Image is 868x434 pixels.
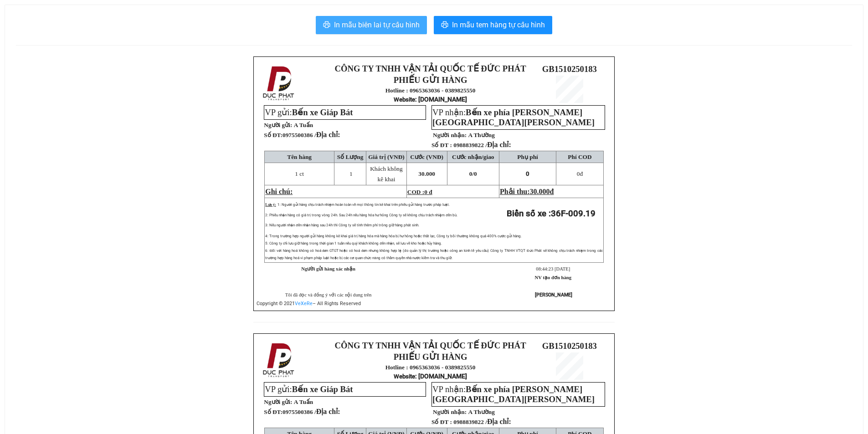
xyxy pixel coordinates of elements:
strong: Số ĐT: [264,132,340,138]
span: VP nhận: [432,107,595,127]
span: 0 [526,170,529,177]
strong: Người gửi: [264,398,292,405]
span: Lưu ý: [265,203,276,207]
span: Giá trị (VNĐ) [368,153,405,160]
span: GB1510250183 [542,341,597,351]
strong: Số ĐT: [264,408,340,415]
span: 0 [474,170,477,177]
strong: Người gửi hàng xác nhận [301,266,355,271]
span: 0988839822 / [453,142,511,148]
span: printer [323,21,330,30]
span: A Tuấn [294,398,313,405]
strong: Hotline : 0965363036 - 0389825550 [385,364,476,371]
strong: : [DOMAIN_NAME] [394,96,467,103]
span: Phụ phí [517,153,538,160]
span: Tôi đã đọc và đồng ý với các nội dung trên [285,292,372,297]
span: Địa chỉ: [316,408,340,415]
span: Website [394,96,415,103]
span: đ [550,188,554,195]
span: Bến xe Giáp Bát [292,107,353,117]
strong: Người gửi: [264,122,292,128]
span: Phải thu: [500,188,554,195]
span: A Thường [468,132,494,138]
span: printer [441,21,448,30]
strong: : [DOMAIN_NAME] [394,373,467,380]
strong: NV tạo đơn hàng [535,275,571,280]
span: 08:44:23 [DATE] [536,266,570,271]
span: 30.000 [418,170,435,177]
a: VeXeRe [295,301,313,306]
span: 0975500386 / [282,408,340,415]
img: logo [260,64,298,102]
strong: CÔNG TY TNHH VẬN TẢI QUỐC TẾ ĐỨC PHÁT [335,64,526,73]
strong: [PERSON_NAME] [535,292,572,298]
span: GB1510250183 [542,64,597,74]
strong: Biển số xe : [507,209,596,219]
span: Bến xe Giáp Bát [292,384,353,394]
span: Khách không kê khai [370,165,402,183]
button: printerIn mẫu tem hàng tự cấu hình [434,16,552,34]
button: printerIn mẫu biên lai tự cấu hình [316,16,427,34]
span: 30.000 [530,188,550,195]
strong: Số ĐT : [431,142,452,148]
span: đ [577,170,583,177]
span: COD : [407,189,432,195]
strong: Hotline : 0965363036 - 0389825550 [385,87,476,94]
span: Tên hàng [287,153,312,160]
span: 0 [577,170,580,177]
strong: Số ĐT : [431,419,452,425]
span: 0 đ [424,189,432,195]
span: Địa chỉ: [487,418,511,425]
span: 36F-009.19 [551,209,596,219]
span: 4: Trong trường hợp người gửi hàng không kê khai giá trị hàng hóa mà hàng hóa bị hư hỏng hoặc thấ... [265,234,522,238]
strong: CÔNG TY TNHH VẬN TẢI QUỐC TẾ ĐỨC PHÁT [335,341,526,350]
span: In mẫu biên lai tự cấu hình [334,19,420,31]
strong: Người nhận: [433,132,467,138]
span: Phí COD [568,153,591,160]
span: In mẫu tem hàng tự cấu hình [452,19,545,31]
span: Cước (VNĐ) [410,153,443,160]
span: Cước nhận/giao [452,153,494,160]
span: A Tuấn [294,122,313,128]
span: Địa chỉ: [487,141,511,148]
span: Ghi chú: [265,188,293,195]
span: VP gửi: [265,107,353,117]
span: A Thường [468,408,494,415]
span: 1 ct [295,170,304,177]
span: VP gửi: [265,384,353,394]
img: logo [260,341,298,379]
strong: PHIẾU GỬI HÀNG [394,352,467,362]
span: Copyright © 2021 – All Rights Reserved [257,301,361,306]
span: 1 [349,170,353,177]
strong: PHIẾU GỬI HÀNG [394,75,467,85]
span: 0988839822 / [453,419,511,425]
span: Website [394,373,415,380]
span: 0975500386 / [282,132,340,138]
span: Số Lượng [337,153,364,160]
span: 1: Người gửi hàng chịu trách nhiệm hoàn toàn về mọi thông tin kê khai trên phiếu gửi hàng trước p... [277,203,450,207]
span: 3: Nếu người nhận đến nhận hàng sau 24h thì Công ty sẽ tính thêm phí trông giữ hàng phát sinh. [265,223,419,227]
span: Bến xe phía [PERSON_NAME][GEOGRAPHIC_DATA][PERSON_NAME] [432,384,595,404]
span: Bến xe phía [PERSON_NAME][GEOGRAPHIC_DATA][PERSON_NAME] [432,107,595,127]
span: 0/ [469,170,477,177]
span: VP nhận: [432,384,595,404]
strong: Người nhận: [433,408,467,415]
span: 5: Công ty chỉ lưu giữ hàng trong thời gian 1 tuần nếu quý khách không đến nhận, sẽ lưu về kho ho... [265,241,442,245]
span: 6: Đối với hàng hoá không có hoá đơn GTGT hoặc có hoá đơn nhưng không hợp lệ (do quản lý thị trườ... [265,249,603,260]
span: 2: Phiếu nhận hàng có giá trị trong vòng 24h. Sau 24h nếu hàng hóa hư hỏng Công ty sẽ không chịu ... [265,213,457,217]
span: Địa chỉ: [316,131,340,138]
